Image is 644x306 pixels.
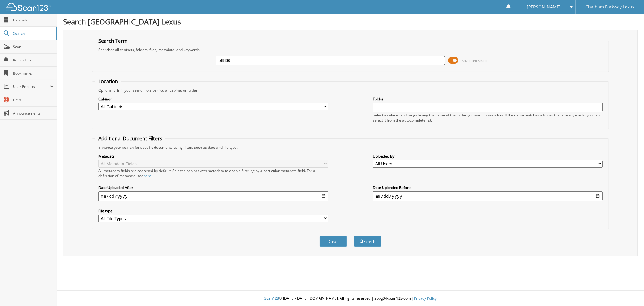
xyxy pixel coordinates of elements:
[13,57,54,63] span: Reminders
[264,296,279,301] span: Scan123
[95,37,130,44] legend: Search Term
[373,154,602,159] label: Uploaded By
[373,112,602,123] div: Select a cabinet and begin typing the name of the folder you want to search in. If the name match...
[462,58,489,63] span: Advanced Search
[95,135,165,142] legend: Additional Document Filters
[98,208,328,213] label: File type
[13,111,54,116] span: Announcements
[98,191,328,201] input: start
[95,78,121,85] legend: Location
[13,97,54,103] span: Help
[320,236,347,247] button: Clear
[143,173,151,178] a: here
[373,191,602,201] input: end
[13,84,50,89] span: User Reports
[6,3,51,11] img: scan123-logo-white.svg
[354,236,381,247] button: Search
[13,44,54,49] span: Scan
[98,154,328,159] label: Metadata
[57,291,644,306] div: © [DATE]-[DATE] [DOMAIN_NAME]. All rights reserved | appg04-scan123-com |
[373,96,602,102] label: Folder
[614,277,644,306] iframe: Chat Widget
[98,185,328,190] label: Date Uploaded After
[95,145,606,150] div: Enhance your search for specific documents using filters such as date and file type.
[63,17,638,27] h1: Search [GEOGRAPHIC_DATA] Lexus
[95,47,606,52] div: Searches all cabinets, folders, files, metadata, and keywords
[98,96,328,102] label: Cabinet
[373,185,602,190] label: Date Uploaded Before
[13,31,53,36] span: Search
[95,88,606,93] div: Optionally limit your search to a particular cabinet or folder
[586,5,635,9] span: Chatham Parkway Lexus
[98,168,328,178] div: All metadata fields are searched by default. Select a cabinet with metadata to enable filtering b...
[13,18,54,23] span: Cabinets
[13,71,54,76] span: Bookmarks
[414,296,437,301] a: Privacy Policy
[527,5,561,9] span: [PERSON_NAME]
